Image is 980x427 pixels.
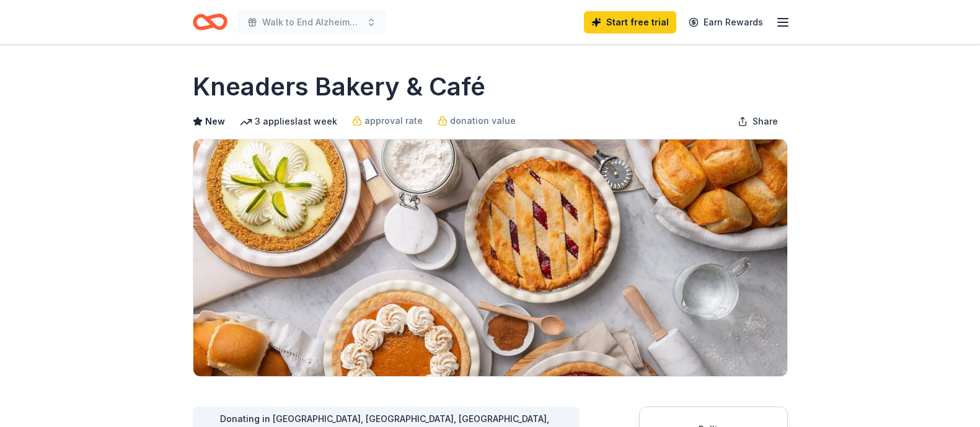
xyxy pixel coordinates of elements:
span: donation value [450,113,516,128]
a: donation value [438,113,516,128]
a: Start free trial [584,11,676,33]
a: approval rate [352,113,423,128]
div: 3 applies last week [240,114,337,129]
span: Walk to End Alzheimer's [GEOGRAPHIC_DATA] [262,15,361,30]
img: Image for Kneaders Bakery & Café [193,139,787,376]
span: New [205,114,225,129]
h1: Kneaders Bakery & Café [193,69,485,104]
span: Share [753,114,778,129]
button: Share [728,109,788,134]
button: Walk to End Alzheimer's [GEOGRAPHIC_DATA] [237,10,386,35]
a: Home [193,7,227,37]
a: Earn Rewards [681,11,770,33]
span: approval rate [364,113,423,128]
